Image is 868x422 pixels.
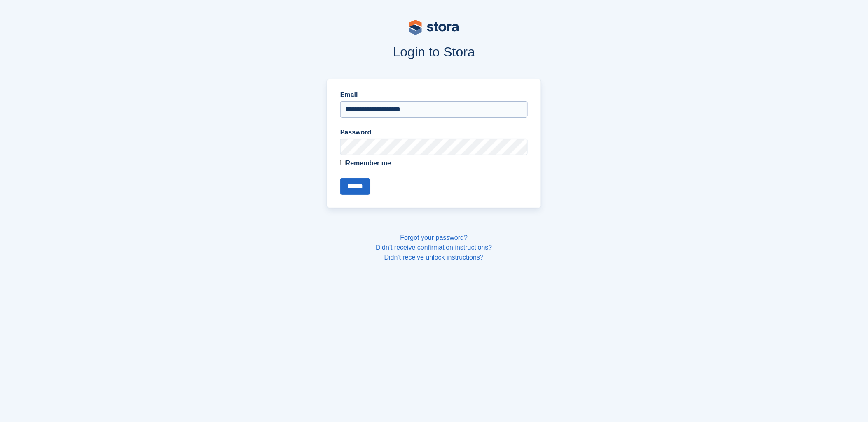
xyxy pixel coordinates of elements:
a: Didn't receive unlock instructions? [384,254,484,261]
a: Didn't receive confirmation instructions? [376,244,492,251]
a: Forgot your password? [400,234,468,241]
label: Remember me [340,158,528,168]
h1: Login to Stora [170,44,699,59]
img: stora-logo-53a41332b3708ae10de48c4981b4e9114cc0af31d8433b30ea865607fb682f29.svg [409,20,459,35]
input: Remember me [340,160,346,165]
label: Password [340,128,528,137]
label: Email [340,90,528,100]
